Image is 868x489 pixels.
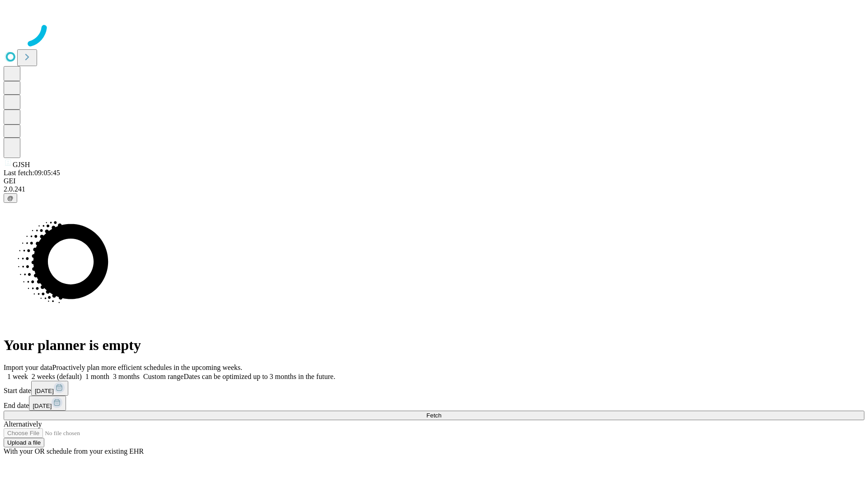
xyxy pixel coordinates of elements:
[7,195,14,201] span: @
[4,177,864,185] div: GEI
[7,373,28,380] span: 1 week
[13,161,30,168] span: GJSH
[184,373,335,380] span: Dates can be optimized up to 3 months in the future.
[32,373,82,380] span: 2 weeks (default)
[143,373,184,380] span: Custom range
[113,373,140,380] span: 3 months
[29,396,66,411] button: [DATE]
[4,185,864,193] div: 2.0.241
[35,388,54,394] span: [DATE]
[4,337,864,354] h1: Your planner is empty
[426,412,441,419] span: Fetch
[33,403,52,409] span: [DATE]
[4,411,864,420] button: Fetch
[4,364,52,371] span: Import your data
[4,420,42,428] span: Alternatively
[4,381,864,396] div: Start date
[4,193,17,203] button: @
[31,381,68,396] button: [DATE]
[4,396,864,411] div: End date
[4,447,144,455] span: With your OR schedule from your existing EHR
[4,438,44,447] button: Upload a file
[85,373,109,380] span: 1 month
[52,364,242,371] span: Proactively plan more efficient schedules in the upcoming weeks.
[4,169,60,177] span: Last fetch: 09:05:45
